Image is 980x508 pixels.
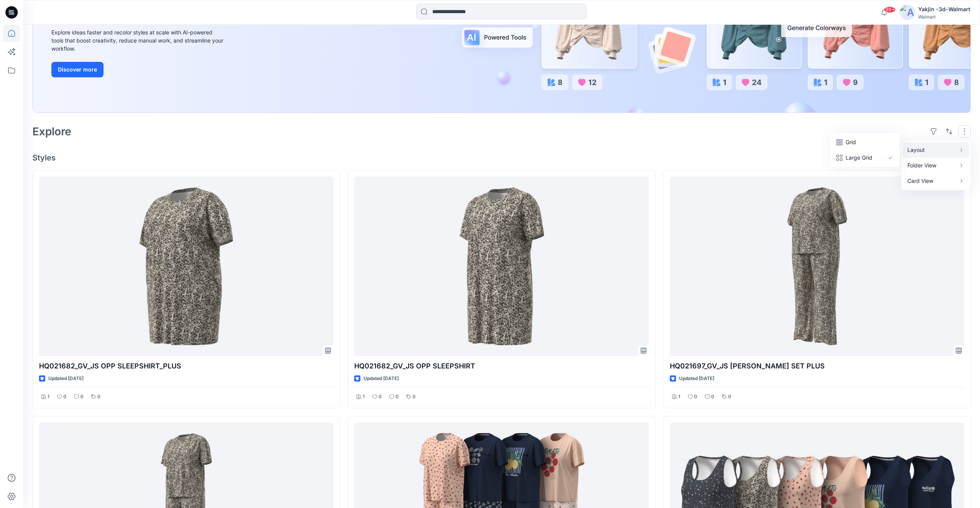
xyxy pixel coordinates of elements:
a: HQ021682_GV_JS OPP SLEEPSHIRT [354,177,649,356]
p: 0 [97,393,100,401]
p: Folder View [907,161,956,170]
div: Walmart [918,14,970,20]
div: Explore ideas faster and recolor styles at scale with AI-powered tools that boost creativity, red... [51,28,225,53]
p: Updated [DATE] [363,375,399,383]
h4: Styles [32,153,971,162]
img: avatar [900,5,915,20]
p: 1 [48,393,49,401]
p: Updated [DATE] [679,375,714,383]
a: HQ021682_GV_JS OPP SLEEPSHIRT_PLUS [39,177,333,356]
p: 0 [711,393,714,401]
div: Yakjin -3d-Walmart [918,5,970,14]
h2: Explore [32,125,71,138]
p: HQ021697_GV_JS [PERSON_NAME] SET PLUS [670,361,964,372]
p: HQ021682_GV_JS OPP SLEEPSHIRT [354,361,649,372]
p: 1 [363,393,365,401]
a: HQ021697_GV_JS OPP PJ SET PLUS [670,177,964,356]
button: Discover more [51,62,104,77]
p: 0 [728,393,731,401]
p: 0 [379,393,382,401]
span: 99+ [884,7,895,13]
a: Discover more [51,62,225,77]
p: Grid [846,138,884,147]
p: Card View [907,176,956,186]
p: 0 [80,393,83,401]
p: Updated [DATE] [48,375,83,383]
p: 0 [694,393,697,401]
p: 0 [63,393,66,401]
p: Large Grid [846,153,884,162]
p: Layout [907,145,956,155]
p: 1 [678,393,680,401]
p: 0 [396,393,399,401]
p: HQ021682_GV_JS OPP SLEEPSHIRT_PLUS [39,361,333,372]
p: 0 [413,393,416,401]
